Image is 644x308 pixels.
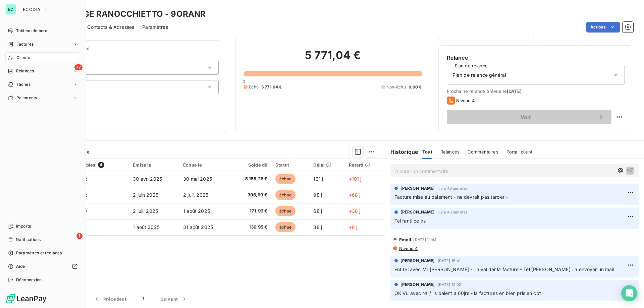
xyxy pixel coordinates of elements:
[438,210,468,214] span: il y a 40 minutes
[394,218,426,224] span: Tel fanti ce jrs
[183,176,212,182] span: 30 mai 2025
[385,148,419,156] h6: Historique
[133,224,160,230] span: 1 août 2025
[400,185,435,191] span: [PERSON_NAME]
[87,24,134,30] span: Contacts & Adresses
[54,46,219,55] span: Propriétés Client
[16,263,25,269] span: Aide
[16,277,42,283] span: Déconnexion
[16,28,47,34] span: Tableau de bord
[261,84,282,90] span: 5 771,04 €
[586,22,620,33] button: Actions
[413,238,436,242] span: [DATE] 11:44
[313,176,323,182] span: 131 j
[16,250,62,256] span: Paramètres et réglages
[313,208,322,214] span: 68 j
[5,261,80,272] a: Aide
[59,8,206,20] h3: ORANGE RANOCCHIETTO - 9ORANR
[142,24,168,30] span: Paramètres
[234,162,267,168] div: Solde dû
[313,224,322,230] span: 38 j
[386,84,406,90] span: Non-échu
[506,149,532,155] span: Portail client
[399,237,412,242] span: Email
[275,162,305,168] div: Statut
[16,95,37,101] span: Paiements
[621,285,637,301] div: Open Intercom Messenger
[438,259,461,263] span: [DATE] 15:41
[400,282,435,288] span: [PERSON_NAME]
[400,258,435,264] span: [PERSON_NAME]
[16,237,41,243] span: Notifications
[438,186,468,190] span: il y a 40 minutes
[135,292,152,306] button: 1
[152,292,196,306] button: Suivant
[438,283,462,287] span: [DATE] 12:02
[349,176,362,182] span: +101 j
[447,88,625,94] span: Prochaine relance prévue le
[5,4,16,15] div: EC
[447,54,625,62] h6: Relance
[16,41,34,47] span: Factures
[275,190,296,200] span: échue
[349,208,361,214] span: +38 j
[275,206,296,216] span: échue
[183,224,213,230] span: 31 août 2025
[133,162,175,168] div: Émise le
[394,194,508,200] span: Facture mise au paiement - ne devrait pas tarder -
[313,162,340,168] div: Délai
[54,162,125,168] div: Pièces comptables
[74,64,83,70] span: 77
[422,149,432,155] span: Tout
[349,162,381,168] div: Retard
[23,7,40,12] span: ECODIA
[133,176,162,182] span: 30 avr. 2025
[16,81,31,87] span: Tâches
[16,223,31,229] span: Imports
[440,149,460,155] span: Relances
[76,233,83,239] span: 1
[234,224,267,231] span: 136,95 €
[16,68,34,74] span: Relances
[409,84,422,90] span: 0,00 €
[398,246,418,251] span: Niveau 4
[133,192,158,198] span: 2 juin 2025
[244,49,422,69] h2: 5 771,04 €
[234,192,267,198] span: 306,90 €
[249,84,259,90] span: Échu
[234,176,267,182] span: 5 155,26 €
[394,290,541,296] span: OK Vu avec Nt / ils paient a 60jrs - la factures en bien pris en cpt
[447,110,611,124] button: Voir
[468,149,498,155] span: Commentaires
[349,224,358,230] span: +8 j
[275,174,296,184] span: échue
[85,292,135,306] button: Précédent
[394,266,614,272] span: Ent tel avec Mr [PERSON_NAME] - a valider la facture - Tel [PERSON_NAME] . a envoyer un mail
[452,72,506,78] span: Plan de relance général
[507,88,522,94] span: [DATE]
[234,208,267,214] span: 171,93 €
[183,208,210,214] span: 1 août 2025
[400,209,435,215] span: [PERSON_NAME]
[143,296,144,302] span: 1
[183,162,226,168] div: Échue le
[456,98,475,103] span: Niveau 4
[243,79,245,84] span: 0
[349,192,361,198] span: +68 j
[133,208,158,214] span: 2 juil. 2025
[183,192,208,198] span: 2 juil. 2025
[16,55,30,61] span: Clients
[5,293,47,304] img: Logo LeanPay
[455,114,597,120] span: Voir
[313,192,322,198] span: 98 j
[275,222,296,232] span: échue
[98,162,104,168] span: 4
